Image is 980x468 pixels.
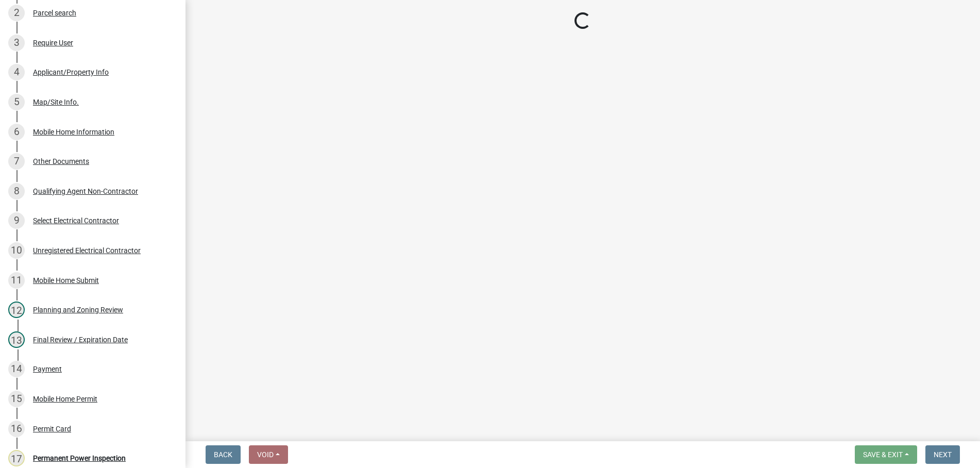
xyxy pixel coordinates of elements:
div: Require User [33,39,73,46]
div: Permit Card [33,425,71,432]
span: Next [934,450,952,459]
div: 8 [8,183,25,199]
span: Void [257,450,274,459]
div: 6 [8,124,25,140]
div: Mobile Home Submit [33,277,99,284]
div: 2 [8,5,25,21]
div: 11 [8,272,25,289]
div: Mobile Home Information [33,128,114,136]
div: 15 [8,391,25,407]
div: 9 [8,212,25,229]
button: Back [206,445,241,464]
button: Save & Exit [855,445,917,464]
div: Permanent Power Inspection [33,455,126,462]
div: Map/Site Info. [33,98,79,106]
div: Unregistered Electrical Contractor [33,247,141,254]
div: 4 [8,64,25,80]
div: 17 [8,450,25,466]
div: Qualifying Agent Non-Contractor [33,188,138,195]
div: 7 [8,153,25,170]
button: Void [249,445,288,464]
div: 13 [8,331,25,348]
div: Parcel search [33,9,76,16]
button: Next [925,445,960,464]
div: Applicant/Property Info [33,69,109,76]
div: 5 [8,94,25,110]
div: 3 [8,35,25,51]
div: Planning and Zoning Review [33,306,123,313]
span: Back [214,450,232,459]
div: Payment [33,365,62,373]
div: 12 [8,302,25,318]
div: 10 [8,242,25,259]
div: Mobile Home Permit [33,395,97,403]
div: Final Review / Expiration Date [33,336,128,343]
div: Other Documents [33,158,89,165]
div: 14 [8,361,25,377]
div: 16 [8,421,25,437]
span: Save & Exit [863,450,903,459]
div: Select Electrical Contractor [33,217,119,224]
